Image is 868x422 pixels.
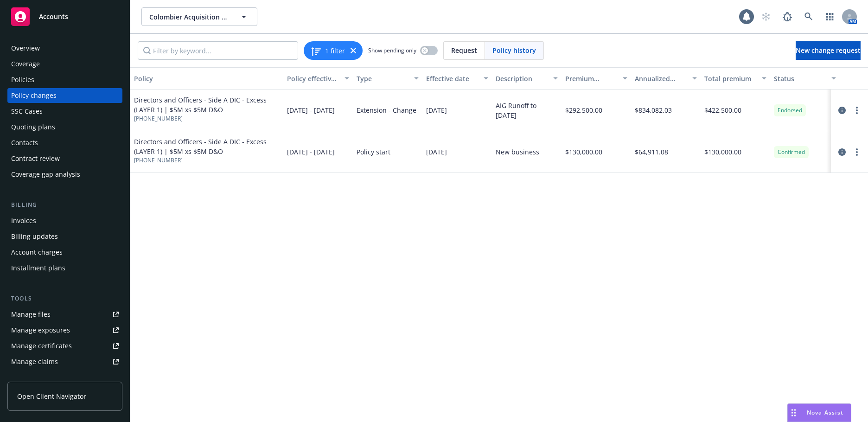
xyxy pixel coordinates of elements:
a: Policy changes [7,88,122,103]
a: Coverage gap analysis [7,167,122,182]
div: Overview [11,41,40,56]
div: Policies [11,72,34,87]
button: Policy [130,67,283,90]
button: Colombier Acquisition Corp II [141,7,257,26]
div: Drag to move [788,404,799,422]
div: Policy effective dates [287,74,339,83]
span: Extension - Change [357,105,416,115]
a: Manage BORs [7,370,122,385]
div: Contract review [11,151,60,166]
a: Manage claims [7,354,122,369]
a: Policies [7,72,122,87]
div: Total premium [704,74,756,83]
a: more [851,147,862,158]
div: Contacts [11,135,38,150]
div: Status [774,74,826,83]
button: Description [492,67,562,90]
a: circleInformation [836,147,848,158]
div: Type [357,74,408,83]
a: Accounts [7,4,122,30]
a: circleInformation [836,105,848,116]
span: Show pending only [368,46,416,54]
div: Description [496,74,548,83]
button: Policy effective dates [283,67,353,90]
div: Installment plans [11,261,65,275]
a: Overview [7,41,122,56]
div: Tools [7,294,122,303]
span: [DATE] [426,105,447,115]
div: Billing updates [11,229,58,244]
a: Start snowing [757,7,775,26]
a: Billing updates [7,229,122,244]
span: Nova Assist [807,409,843,416]
button: Premium change [562,67,631,90]
div: Premium change [565,74,617,83]
input: Filter by keyword... [138,41,298,60]
a: Switch app [821,7,839,26]
a: Search [799,7,818,26]
span: $130,000.00 [565,147,602,157]
span: $834,082.03 [635,105,672,115]
div: Quoting plans [11,120,55,134]
a: Quoting plans [7,120,122,134]
span: Policy history [492,45,536,55]
span: $422,500.00 [704,105,741,115]
a: Installment plans [7,261,122,275]
span: 1 filter [325,46,345,56]
a: Report a Bug [778,7,797,26]
div: Billing [7,200,122,210]
a: more [851,105,862,116]
div: Annualized total premium change [635,74,687,83]
div: Policy [134,74,280,83]
button: Total premium [701,67,770,90]
span: Policy start [357,147,390,157]
a: New change request [796,41,861,60]
a: Manage certificates [7,339,122,353]
span: [PHONE_NUMBER] [134,115,280,123]
div: Manage files [11,307,51,322]
a: Coverage [7,57,122,71]
button: Effective date [422,67,492,90]
a: Invoices [7,213,122,228]
span: [PHONE_NUMBER] [134,156,280,165]
div: Manage claims [11,354,58,369]
button: Annualized total premium change [631,67,701,90]
div: SSC Cases [11,104,43,119]
span: Request [451,45,477,55]
span: [DATE] - [DATE] [287,147,335,157]
div: Account charges [11,245,63,260]
span: Confirmed [778,148,805,156]
a: Manage exposures [7,323,122,338]
span: New change request [796,46,861,55]
div: Manage BORs [11,370,55,385]
div: Coverage [11,57,40,71]
a: SSC Cases [7,104,122,119]
span: $130,000.00 [704,147,741,157]
button: Nova Assist [787,403,851,422]
div: Manage exposures [11,323,70,338]
span: [DATE] [426,147,447,157]
a: Manage files [7,307,122,322]
button: Status [770,67,840,90]
div: Effective date [426,74,478,83]
button: Type [353,67,422,90]
div: Policy changes [11,88,57,103]
span: Open Client Navigator [17,391,86,401]
div: Manage certificates [11,339,72,353]
span: $292,500.00 [565,105,602,115]
span: Directors and Officers - Side A DIC - Excess (LAYER 1) | $5M xs $5M D&O [134,95,280,115]
span: [DATE] - [DATE] [287,105,335,115]
div: New business [496,147,539,157]
span: Directors and Officers - Side A DIC - Excess (LAYER 1) | $5M xs $5M D&O [134,137,280,156]
a: Contract review [7,151,122,166]
div: Coverage gap analysis [11,167,80,182]
span: Accounts [39,13,68,20]
a: Contacts [7,135,122,150]
div: Invoices [11,213,36,228]
span: Colombier Acquisition Corp II [149,12,230,22]
span: $64,911.08 [635,147,668,157]
a: Account charges [7,245,122,260]
span: Endorsed [778,106,802,115]
div: AIG Runoff to [DATE] [496,101,558,120]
